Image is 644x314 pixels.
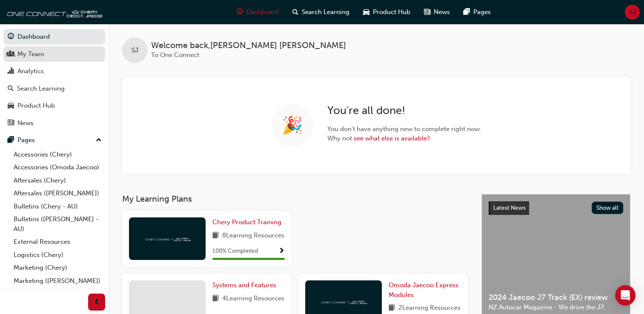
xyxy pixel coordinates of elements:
span: book-icon [389,303,395,314]
a: Latest NewsShow all [489,201,623,215]
span: 100 % Completed [212,246,258,256]
span: To One Connect [151,51,199,59]
a: car-iconProduct Hub [356,3,417,21]
span: Systems and Features [212,281,276,289]
span: 8 Learning Resources [222,231,284,241]
div: Analytics [17,66,44,76]
a: pages-iconPages [457,3,498,21]
div: My Team [17,49,44,59]
span: Search Learning [302,7,349,17]
h2: You're all done! [327,104,481,117]
span: 2 Learning Resources [398,303,461,314]
span: You don't have anything new to complete right now. [327,124,481,134]
span: SJ [132,46,138,55]
span: chart-icon [8,68,14,75]
a: Marketing ([PERSON_NAME]) [10,274,105,288]
span: book-icon [212,231,219,241]
span: news-icon [424,7,430,17]
a: Omoda Jaecoo Express Modules [389,280,461,300]
span: Welcome back , [PERSON_NAME] [PERSON_NAME] [151,41,346,51]
a: see what else is available? [354,134,430,142]
a: search-iconSearch Learning [286,3,356,21]
a: News [3,115,105,131]
button: Show all [592,202,624,214]
span: Product Hub [373,7,410,17]
span: up-icon [96,135,102,146]
span: search-icon [292,7,298,17]
div: News [17,118,34,128]
div: Search Learning [17,84,65,94]
span: car-icon [363,7,369,17]
div: Open Intercom Messenger [615,285,635,305]
img: oneconnect [144,234,191,243]
span: News [434,7,450,17]
span: prev-icon [94,297,100,308]
a: Dashboard [3,29,105,45]
a: Analytics [3,63,105,79]
div: Pages [17,135,35,145]
div: Product Hub [17,101,55,111]
h3: My Learning Plans [122,194,468,204]
a: Marketing (Chery) [10,261,105,274]
span: Omoda Jaecoo Express Modules [389,281,458,299]
img: oneconnect [4,3,102,20]
img: oneconnect [320,297,367,305]
span: guage-icon [237,7,243,17]
span: people-icon [8,51,14,58]
a: guage-iconDashboard [230,3,286,21]
span: Latest News [493,204,526,211]
a: Accessories (Omoda Jaecoo) [10,161,105,174]
a: news-iconNews [417,3,457,21]
span: pages-icon [464,7,470,17]
button: Pages [3,132,105,148]
span: 🎉 [282,120,303,130]
span: news-icon [8,120,14,127]
a: Bulletins (Chery - AU) [10,200,105,213]
button: DashboardMy TeamAnalyticsSearch LearningProduct HubNews [3,27,105,132]
span: NZ Autocar Magazine - We drive the J7. [489,303,623,312]
a: Product Hub [3,98,105,114]
span: Why not [327,134,481,143]
span: pages-icon [8,137,14,144]
span: SJ [629,7,636,17]
span: Show Progress [278,248,285,255]
a: Aftersales (Chery) [10,174,105,187]
a: Bulletins ([PERSON_NAME] - AU) [10,213,105,235]
span: Pages [473,7,491,17]
span: 2024 Jaecoo J7 Track (EX) review [489,293,623,303]
span: guage-icon [8,33,14,41]
span: car-icon [8,102,14,110]
a: External Resources [10,235,105,248]
a: Chery Product Training [212,217,285,227]
a: Search Learning [3,81,105,97]
a: Aftersales ([PERSON_NAME]) [10,187,105,200]
a: All Pages [10,287,105,300]
span: Dashboard [246,7,279,17]
a: Logistics (Chery) [10,248,105,262]
span: search-icon [8,85,14,93]
span: Chery Product Training [212,218,281,226]
span: book-icon [212,294,219,304]
button: SJ [625,5,640,20]
a: My Team [3,46,105,62]
a: Systems and Features [212,280,280,290]
span: 4 Learning Resources [222,294,284,304]
a: Accessories (Chery) [10,148,105,161]
button: Show Progress [278,246,285,257]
